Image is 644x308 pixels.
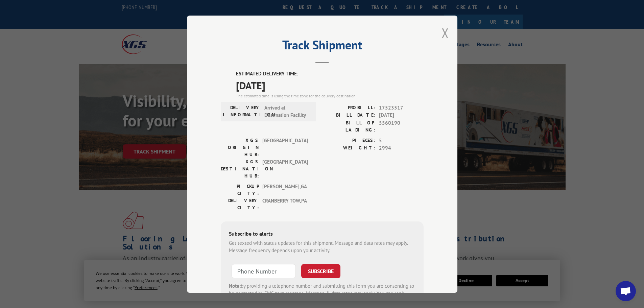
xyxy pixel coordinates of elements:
[262,158,308,179] span: [GEOGRAPHIC_DATA]
[221,137,259,158] label: XGS ORIGIN HUB:
[379,137,424,144] span: 5
[229,239,415,254] div: Get texted with status updates for this shipment. Message and data rates may apply. Message frequ...
[236,93,424,99] div: The estimated time is using the time zone for the delivery destination.
[379,119,424,133] span: 5560190
[616,281,636,301] div: Open chat
[229,282,415,305] div: by providing a telephone number and submitting this form you are consenting to be contacted by SM...
[229,229,415,239] div: Subscribe to alerts
[379,112,424,119] span: [DATE]
[229,282,241,289] strong: Note:
[322,104,376,112] label: PROBILL:
[322,144,376,152] label: WEIGHT:
[236,70,424,78] label: ESTIMATED DELIVERY TIME:
[232,264,296,278] input: Phone Number
[236,77,424,93] span: [DATE]
[322,137,376,144] label: PIECES:
[322,112,376,119] label: BILL DATE:
[379,104,424,112] span: 17523517
[262,137,308,158] span: [GEOGRAPHIC_DATA]
[442,24,449,42] button: Close modal
[379,144,424,152] span: 2994
[223,104,261,119] label: DELIVERY INFORMATION:
[221,40,424,53] h2: Track Shipment
[301,264,340,278] button: SUBSCRIBE
[264,104,310,119] span: Arrived at Destination Facility
[221,158,259,179] label: XGS DESTINATION HUB:
[262,197,308,211] span: CRANBERRY TOW , PA
[221,183,259,197] label: PICKUP CITY:
[322,119,376,133] label: BILL OF LADING:
[262,183,308,197] span: [PERSON_NAME] , GA
[221,197,259,211] label: DELIVERY CITY:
